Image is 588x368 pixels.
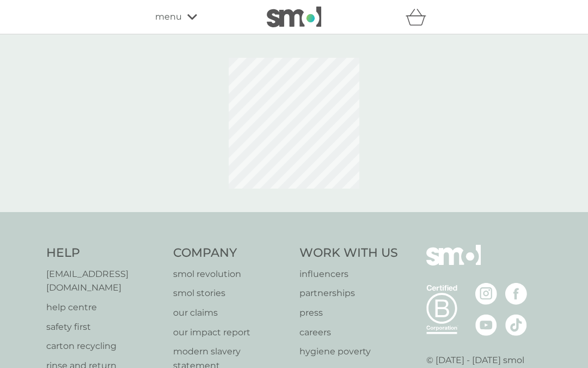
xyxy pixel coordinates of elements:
[299,345,398,359] a: hygiene poverty
[155,10,182,24] span: menu
[299,306,398,320] a: press
[475,283,497,305] img: visit the smol Instagram page
[299,245,398,262] h4: Work With Us
[299,267,398,281] a: influencers
[46,300,162,315] a: help centre
[173,286,289,300] a: smol stories
[505,314,527,336] img: visit the smol Tiktok page
[46,245,162,262] h4: Help
[299,286,398,300] a: partnerships
[406,6,433,28] div: basket
[173,325,289,340] a: our impact report
[46,339,162,353] a: carton recycling
[475,314,497,336] img: visit the smol Youtube page
[505,283,527,305] img: visit the smol Facebook page
[267,7,321,27] img: smol
[426,245,481,282] img: smol
[173,267,289,281] a: smol revolution
[173,306,289,320] a: our claims
[299,325,398,340] a: careers
[46,320,162,334] a: safety first
[173,245,289,262] h4: Company
[46,267,162,295] a: [EMAIL_ADDRESS][DOMAIN_NAME]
